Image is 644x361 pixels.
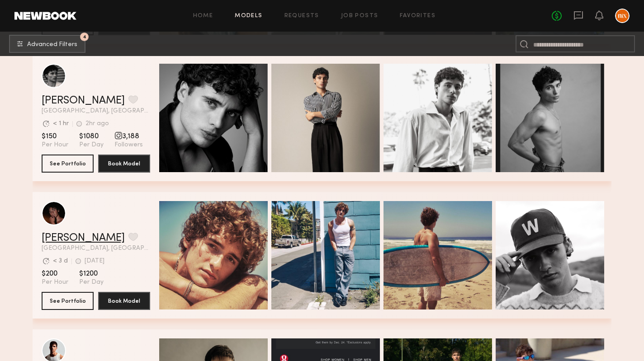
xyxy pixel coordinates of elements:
[114,141,143,149] span: Followers
[85,121,109,127] div: 2hr ago
[42,278,68,286] span: Per Hour
[83,35,86,39] span: 4
[53,121,69,127] div: < 1 hr
[193,13,213,19] a: Home
[79,269,104,278] span: $1200
[42,292,94,310] button: See Portfolio
[341,13,379,19] a: Job Posts
[79,278,104,286] span: Per Day
[53,258,68,264] div: < 3 d
[42,141,68,149] span: Per Hour
[42,155,94,173] button: See Portfolio
[79,141,104,149] span: Per Day
[98,155,150,173] button: Book Model
[85,258,104,264] div: [DATE]
[98,292,150,310] button: Book Model
[42,108,150,114] span: [GEOGRAPHIC_DATA], [GEOGRAPHIC_DATA]
[27,42,77,48] span: Advanced Filters
[114,132,143,141] span: 3,188
[42,233,125,244] a: [PERSON_NAME]
[42,132,68,141] span: $150
[42,95,125,106] a: [PERSON_NAME]
[42,269,68,278] span: $200
[400,13,436,19] a: Favorites
[42,245,150,252] span: [GEOGRAPHIC_DATA], [GEOGRAPHIC_DATA]
[9,35,85,53] button: 4Advanced Filters
[284,13,319,19] a: Requests
[79,132,104,141] span: $1080
[235,13,262,19] a: Models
